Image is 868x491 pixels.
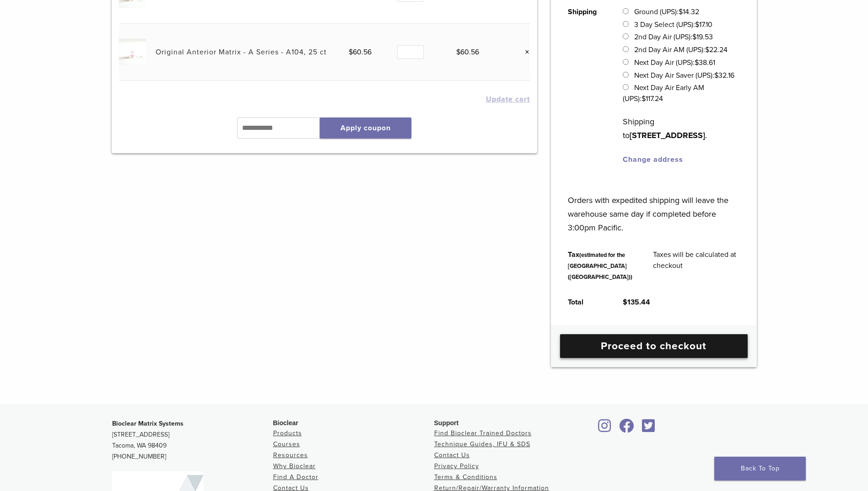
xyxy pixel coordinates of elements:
label: 2nd Day Air AM (UPS): [634,45,728,54]
a: Back To Top [714,457,806,480]
label: Next Day Air Early AM (UPS): [623,83,704,103]
bdi: 60.56 [456,48,479,57]
td: Taxes will be calculated at checkout [643,242,750,289]
strong: Bioclear Matrix Systems [112,420,183,427]
span: $ [456,48,460,57]
p: [STREET_ADDRESS] Tacoma, WA 98409 [PHONE_NUMBER] [112,418,273,462]
a: Courses [273,440,300,448]
bdi: 19.53 [692,32,713,42]
bdi: 22.24 [705,45,728,54]
label: 3 Day Select (UPS): [634,20,712,29]
span: Support [434,419,459,427]
bdi: 14.32 [679,7,699,16]
bdi: 38.61 [695,58,715,67]
p: Shipping to . [623,115,739,142]
a: Bioclear [639,424,658,433]
span: $ [623,298,627,307]
a: Original Anterior Matrix - A Series - A104, 25 ct [156,48,327,57]
img: Original Anterior Matrix - A Series - A104, 25 ct [119,38,146,65]
span: $ [679,7,683,16]
a: Resources [273,451,308,459]
label: 2nd Day Air (UPS): [634,32,713,42]
small: (estimated for the [GEOGRAPHIC_DATA] ([GEOGRAPHIC_DATA])) [568,251,632,281]
bdi: 32.16 [714,71,734,80]
a: Contact Us [434,451,470,459]
button: Update cart [486,96,530,103]
a: Find Bioclear Trained Doctors [434,429,532,437]
span: $ [692,32,696,42]
span: $ [642,94,646,103]
a: Why Bioclear [273,462,316,470]
th: Total [558,289,613,315]
span: Bioclear [273,419,298,427]
a: Products [273,429,302,437]
a: Bioclear [595,424,615,433]
a: Privacy Policy [434,462,479,470]
bdi: 17.10 [695,20,712,29]
a: Technique Guides, IFU & SDS [434,440,530,448]
label: Next Day Air (UPS): [634,58,715,67]
bdi: 60.56 [349,48,372,57]
a: Proceed to checkout [560,334,748,358]
bdi: 117.24 [642,94,663,103]
a: Bioclear [616,424,637,433]
span: $ [695,58,699,67]
span: $ [714,71,718,80]
strong: [STREET_ADDRESS] [630,130,705,140]
a: Find A Doctor [273,473,318,481]
button: Apply coupon [320,117,411,139]
label: Next Day Air Saver (UPS): [634,71,734,80]
span: $ [349,48,353,57]
a: Remove this item [518,46,530,58]
bdi: 135.44 [623,298,650,307]
th: Tax [558,242,643,289]
a: Terms & Conditions [434,473,497,481]
span: $ [705,45,709,54]
p: Orders with expedited shipping will leave the warehouse same day if completed before 3:00pm Pacific. [568,180,739,235]
span: $ [695,20,699,29]
a: Change address [623,155,683,164]
label: Ground (UPS): [634,7,699,16]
